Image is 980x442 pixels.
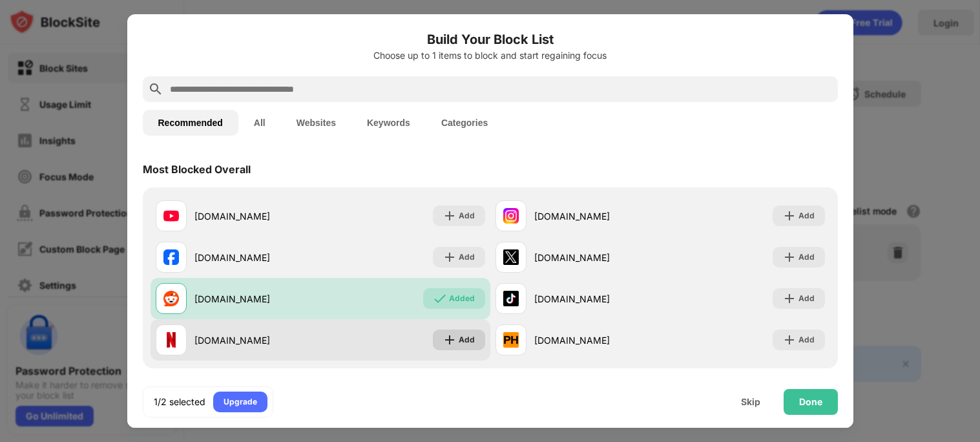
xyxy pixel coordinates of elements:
div: Add [459,251,475,264]
button: Recommended [143,110,238,136]
img: favicons [163,249,179,265]
div: [DOMAIN_NAME] [194,209,320,223]
img: favicons [163,291,179,306]
img: favicons [503,249,519,265]
div: Add [798,209,815,222]
div: Done [799,397,822,407]
div: Skip [741,397,760,407]
div: 1/2 selected [154,395,205,408]
div: Added [449,292,475,305]
div: [DOMAIN_NAME] [534,292,660,306]
div: Add [798,333,815,346]
div: [DOMAIN_NAME] [194,292,320,306]
img: favicons [503,208,519,224]
button: Websites [281,110,351,136]
button: All [238,110,281,136]
img: favicons [163,332,179,348]
div: Choose up to 1 items to block and start regaining focus [143,50,838,61]
button: Categories [426,110,503,136]
div: [DOMAIN_NAME] [534,209,660,223]
h6: Build Your Block List [143,30,838,49]
div: [DOMAIN_NAME] [534,251,660,264]
div: Upgrade [224,395,257,408]
div: Add [459,209,475,222]
div: [DOMAIN_NAME] [534,333,660,347]
div: Most Blocked Overall [143,163,251,176]
button: Keywords [351,110,426,136]
div: Add [459,333,475,346]
img: search.svg [148,81,163,97]
div: [DOMAIN_NAME] [194,251,320,264]
img: favicons [503,332,519,348]
div: Add [798,292,815,305]
img: favicons [163,208,179,224]
div: Add [798,251,815,264]
img: favicons [503,291,519,306]
div: [DOMAIN_NAME] [194,333,320,347]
